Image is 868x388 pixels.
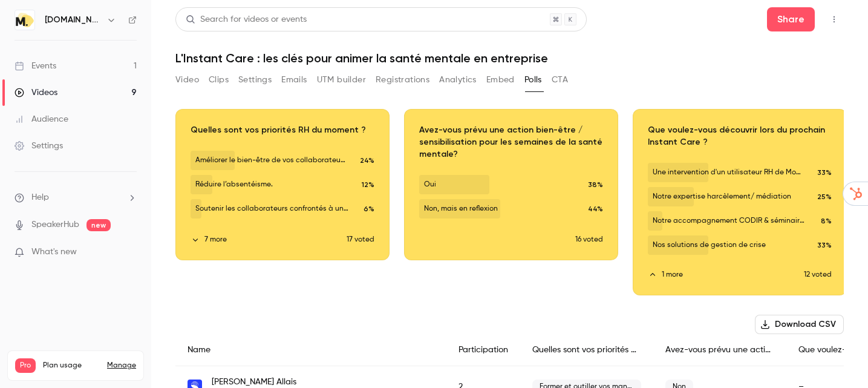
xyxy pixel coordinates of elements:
[31,191,49,204] span: Help
[376,70,429,90] button: Registrations
[281,70,307,90] button: Emails
[520,334,653,366] div: Quelles sont vos priorités RH du moment ?
[122,247,137,258] iframe: Noticeable Trigger
[86,219,111,231] span: new
[486,70,515,90] button: Embed
[186,13,307,26] div: Search for videos or events
[524,70,542,90] button: Polls
[45,14,102,26] h6: [DOMAIN_NAME]
[648,269,804,280] button: 1 more
[175,70,199,90] button: Video
[15,140,63,152] div: Settings
[43,361,100,370] span: Plan usage
[552,70,568,90] button: CTA
[191,234,347,245] button: 7 more
[31,246,77,258] span: What's new
[755,315,844,334] button: Download CSV
[824,10,844,29] button: Top Bar Actions
[15,191,137,204] li: help-dropdown-opener
[107,361,136,370] a: Manage
[446,334,520,366] div: Participation
[653,334,786,366] div: Avez-vous prévu une action bien-être / sensibilisation pour les semaines de la santé mentale?
[15,87,57,99] div: Videos
[317,70,366,90] button: UTM builder
[175,334,446,366] div: Name
[15,358,36,373] span: Pro
[238,70,272,90] button: Settings
[31,219,79,231] a: SpeakerHub
[439,70,477,90] button: Analytics
[15,113,68,125] div: Audience
[15,60,56,72] div: Events
[209,70,229,90] button: Clips
[175,51,844,65] h1: L'Instant Care : les clés pour animer la santé mentale en entreprise
[15,10,34,30] img: moka.care
[212,376,327,388] span: [PERSON_NAME] Allais
[767,7,815,31] button: Share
